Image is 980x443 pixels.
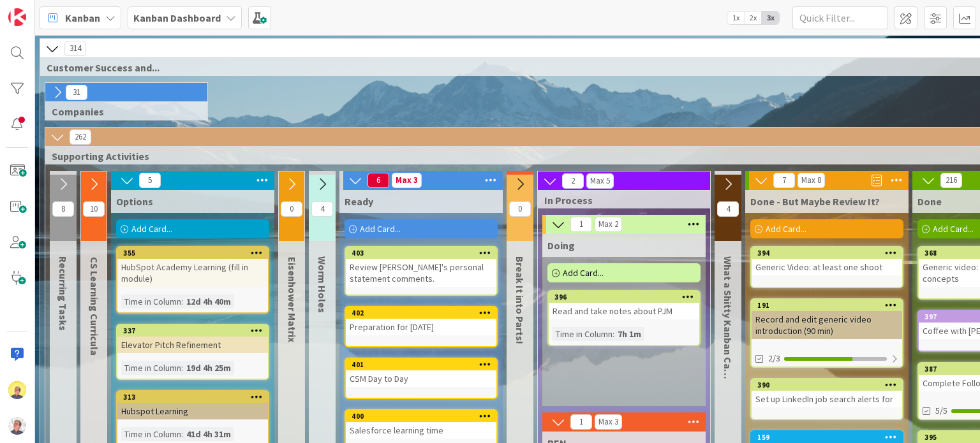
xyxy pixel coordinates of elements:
a: 337Elevator Pitch RefinementTime in Column:19d 4h 25m [116,324,269,380]
span: 3x [762,11,779,24]
span: 0 [509,201,531,217]
span: Add Card... [766,223,806,235]
span: Options [116,195,153,208]
div: 403 [352,249,496,258]
span: 31 [66,85,87,100]
span: Done - But Maybe Review It? [750,195,880,208]
span: Doing [547,239,575,252]
div: 313Hubspot Learning [117,391,268,419]
span: 10 [83,201,105,217]
div: 41d 4h 31m [183,427,234,441]
span: 262 [70,129,91,145]
span: Recurring Tasks [57,256,70,331]
div: Time in Column [121,361,181,375]
span: 2x [745,11,762,24]
div: 191Record and edit generic video introduction (90 min) [752,300,902,339]
span: 1 [570,414,592,430]
span: Done [917,195,942,208]
div: 7h 1m [614,327,644,341]
span: What a Shitty Kanban Card! [722,256,734,382]
span: : [181,361,183,375]
div: Max 3 [396,177,418,184]
span: Break It into Parts! [514,256,526,344]
div: 12d 4h 40m [183,294,234,309]
div: Generic Video: at least one shoot [752,259,902,275]
div: 390Set up LinkedIn job search alerts for [752,379,902,407]
span: Add Card... [933,223,974,235]
div: 159 [757,433,902,442]
a: 402Preparation for [DATE] [345,306,498,347]
a: 403Review [PERSON_NAME]'s personal statement comments. [345,246,498,296]
div: 337 [117,325,268,337]
span: : [181,294,183,309]
div: 394 [752,247,902,259]
div: 400Salesforce learning time [346,410,496,439]
a: 390Set up LinkedIn job search alerts for [750,378,903,420]
div: 394 [757,249,902,258]
div: Max 3 [598,419,618,425]
span: Kanban [65,10,100,25]
span: Add Card... [131,223,172,235]
div: 403Review [PERSON_NAME]'s personal statement comments. [346,247,496,287]
span: CS Learning Curricula [88,257,101,356]
div: 396 [549,291,699,303]
div: 313 [117,391,268,403]
div: 191 [757,301,902,310]
span: In Process [544,194,694,207]
span: 6 [367,173,389,188]
div: Read and take notes about PJM [549,303,699,319]
div: Max 8 [801,177,821,184]
a: 191Record and edit generic video introduction (90 min)2/3 [750,298,903,368]
span: 7 [773,173,795,188]
div: 390 [752,379,902,391]
div: 396Read and take notes about PJM [549,291,699,319]
div: Max 5 [590,178,610,184]
div: 355 [117,247,268,259]
b: Kanban Dashboard [133,11,221,24]
div: 313 [123,393,268,402]
span: 4 [311,201,333,217]
div: 355 [123,249,268,258]
div: 159 [752,432,902,443]
span: 1x [727,11,745,24]
span: 4 [717,201,739,217]
span: 216 [940,173,962,188]
span: 5/5 [935,404,947,418]
div: CSM Day to Day [346,370,496,387]
span: : [612,327,614,341]
div: Time in Column [121,294,181,309]
span: Add Card... [360,223,401,235]
span: 2 [562,173,584,189]
div: 390 [757,381,902,389]
div: 401 [346,359,496,370]
span: Companies [52,105,191,118]
a: 355HubSpot Academy Learning (fill in module)Time in Column:12d 4h 40m [116,246,269,314]
div: 396 [554,293,699,301]
div: Salesforce learning time [346,422,496,439]
div: Hubspot Learning [117,403,268,419]
span: 0 [281,201,302,217]
input: Quick Filter... [792,6,888,29]
span: 1 [570,217,592,232]
div: 19d 4h 25m [183,361,234,375]
div: Elevator Pitch Refinement [117,337,268,353]
img: avatar [8,417,26,435]
span: Eisenhower Matrix [286,257,299,342]
div: 394Generic Video: at least one shoot [752,247,902,275]
div: Record and edit generic video introduction (90 min) [752,311,902,339]
div: 402 [352,309,496,317]
div: Preparation for [DATE] [346,319,496,335]
div: Set up LinkedIn job search alerts for [752,391,902,407]
div: 401 [352,360,496,369]
div: Max 2 [598,221,618,228]
div: 400 [352,412,496,421]
a: 394Generic Video: at least one shoot [750,246,903,288]
div: 401CSM Day to Day [346,359,496,387]
img: JW [8,381,26,399]
a: 401CSM Day to Day [345,358,498,399]
div: Review [PERSON_NAME]'s personal statement comments. [346,259,496,287]
img: Visit kanbanzone.com [8,8,26,26]
div: 402 [346,307,496,319]
span: 2/3 [768,352,780,365]
div: 402Preparation for [DATE] [346,307,496,335]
